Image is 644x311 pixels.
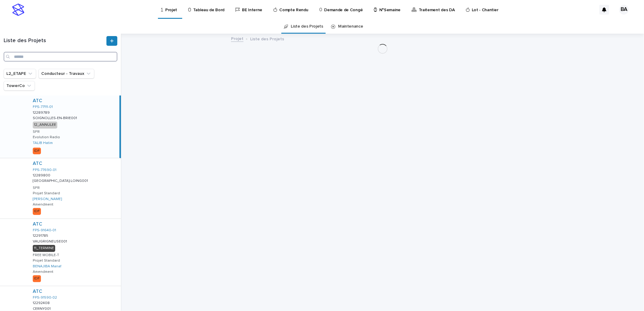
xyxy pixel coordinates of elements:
[33,270,53,274] p: Amendment
[33,208,41,215] div: IDF
[33,178,89,183] p: [GEOGRAPHIC_DATA]-LOING001
[33,306,52,311] p: CERNY001
[33,296,57,300] a: FPS-91590-02
[33,202,53,207] p: Amendment
[619,5,629,15] div: BA
[33,197,62,201] a: [PERSON_NAME]
[33,232,49,238] p: 12291785
[4,52,117,62] input: Search
[33,109,51,115] p: 12289789
[33,238,68,244] p: VAUGRIGNEUSE001
[4,69,36,79] button: L2_ETAPE
[33,264,61,269] a: BENAJIBA Manaf
[338,19,363,34] a: Maintenance
[33,253,59,257] p: FREE MOBILE-T
[33,172,52,178] p: 12289800
[33,98,42,104] a: ATC
[250,35,284,42] p: Liste des Projets
[33,168,56,172] a: FPS-77690-01
[33,135,60,139] p: Evolution Radio
[33,289,42,294] a: ATC
[33,161,42,166] a: ATC
[231,35,243,42] a: Projet
[33,221,42,227] a: ATC
[12,4,24,16] img: stacker-logo-s-only.png
[4,81,35,91] button: TowerCo
[39,69,94,79] button: Conducteur - Travaux
[33,191,60,196] p: Projet Standard
[33,130,40,134] p: SFR
[33,300,51,305] p: 12292408
[33,148,41,154] div: IDF
[33,141,53,145] a: TALIB Hatim
[33,228,56,232] a: FPS-91640-01
[33,115,78,120] p: SOIGNOLLES-EN-BRIE001
[33,122,57,128] div: 12_ANNULEE
[33,186,40,190] p: SFR
[33,259,60,263] p: Projet Standard
[33,105,53,109] a: FPS-77111-01
[33,275,41,282] div: IDF
[33,245,55,252] div: 11_TERMINE
[291,19,323,34] a: Liste des Projets
[4,38,105,44] h1: Liste des Projets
